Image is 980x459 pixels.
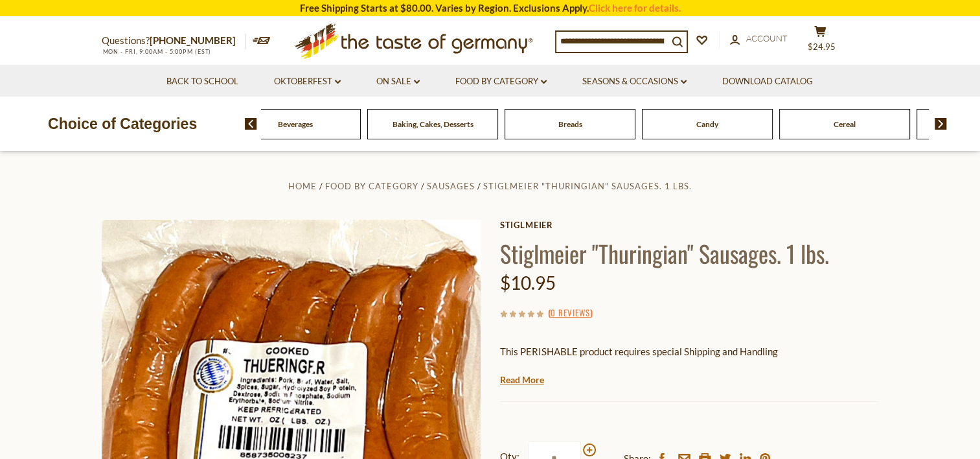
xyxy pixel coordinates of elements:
[500,239,879,268] h1: Stiglmeier "Thuringian" Sausages. 1 lbs.
[500,272,556,294] span: $10.95
[801,25,840,58] button: $24.95
[325,181,418,191] a: Food By Category
[935,118,947,130] img: next arrow
[166,75,238,89] a: Back to School
[393,119,473,129] a: Baking, Cakes, Desserts
[582,75,687,89] a: Seasons & Occasions
[512,370,879,386] li: We will ship this product in heat-protective packaging and ice.
[722,75,813,89] a: Download Catalog
[102,48,212,55] span: MON - FRI, 9:00AM - 5:00PM (EST)
[288,181,317,191] a: Home
[150,34,236,46] a: [PHONE_NUMBER]
[278,119,313,129] a: Beverages
[589,2,681,14] a: Click here for details.
[500,220,879,230] a: Stiglmeier
[376,75,420,89] a: On Sale
[274,75,341,89] a: Oktoberfest
[834,119,856,129] a: Cereal
[551,306,590,320] a: 0 Reviews
[730,32,788,46] a: Account
[245,118,257,130] img: previous arrow
[500,373,544,386] a: Read More
[500,344,879,360] p: This PERISHABLE product requires special Shipping and Handling
[483,181,692,191] a: Stiglmeier "Thuringian" Sausages. 1 lbs.
[427,181,475,191] a: Sausages
[558,119,582,129] a: Breads
[696,119,718,129] a: Candy
[548,306,593,319] span: ( )
[102,32,245,49] p: Questions?
[455,75,547,89] a: Food By Category
[808,41,836,52] span: $24.95
[746,33,788,43] span: Account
